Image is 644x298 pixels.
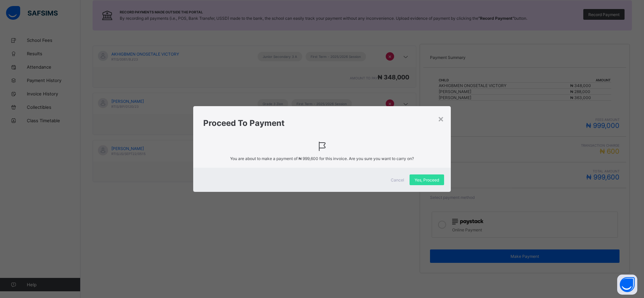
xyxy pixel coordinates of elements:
span: You are about to make a payment of for this invoice. Are you sure you want to carry on? [203,156,441,161]
h1: Proceed To Payment [203,118,441,128]
span: Cancel [391,177,404,182]
span: Yes, Proceed [415,177,439,182]
span: ₦ 999,600 [299,156,318,161]
button: Open asap [617,275,637,295]
div: × [438,113,444,124]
